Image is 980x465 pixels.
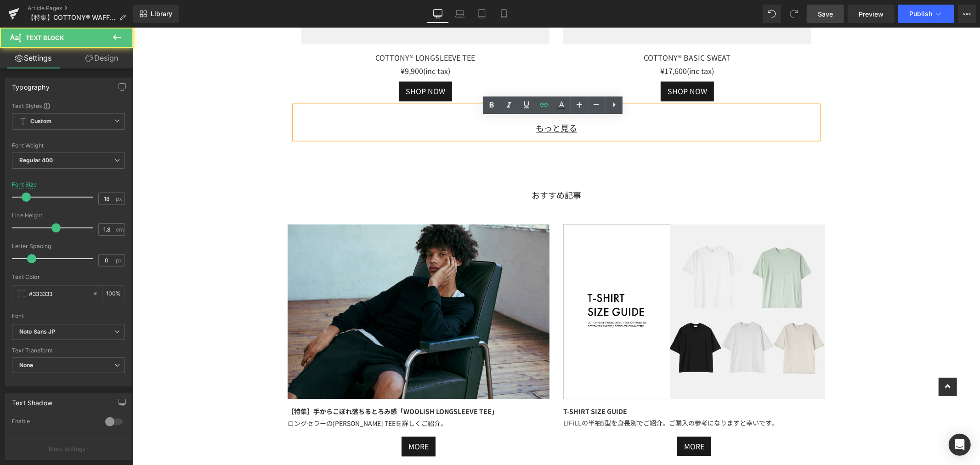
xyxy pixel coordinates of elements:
[12,313,125,319] div: Font
[12,274,125,280] div: Text Color
[276,414,296,425] span: MORE
[431,24,679,37] div: COTTONY® BASIC SWEAT
[859,9,884,19] span: Preview
[116,257,124,263] span: px
[169,24,417,37] div: COTTONY® LONGSLEEVE TEE
[471,5,493,23] a: Tablet
[431,380,494,389] strong: T-SHIRT SIZE GUIDE
[949,434,971,456] div: Open Intercom Messenger
[49,445,85,453] p: More settings
[12,102,125,109] div: Text Styles
[151,10,172,18] span: Library
[848,5,895,23] a: Preview
[12,347,125,354] div: Text Transform
[181,380,264,389] b: 手からこぼれ落ちるとろみ感
[12,142,125,149] div: Font Weight
[785,5,803,23] button: Redo
[528,54,581,74] a: SHOP NOW
[535,59,574,69] span: SHOP NOW
[19,328,56,336] i: Noto Sans JP
[12,418,96,427] div: Enable
[431,390,692,402] div: LIFiLLの半袖5型を身長別でご紹介。ご購入の参考になりますと幸いです。
[493,5,515,23] a: Mobile
[12,243,125,250] div: Letter Spacing
[909,10,932,17] span: Publish
[155,135,692,179] div: おすすめ記事
[266,54,319,74] a: SHOP NOW
[898,5,954,23] button: Publish
[19,157,53,164] b: Regular 400
[818,9,833,19] span: Save
[264,380,365,389] b: 「WOOLISH LONGSLEEVE TEE」
[116,196,124,202] span: px
[28,14,116,21] span: 【特集】COTTONY® WAFFLE LONGSLEEVE TEEのご紹介
[12,78,50,91] div: Typography
[763,5,781,23] button: Undo
[958,5,976,23] button: More
[12,394,52,407] div: Text Shadow
[133,5,179,23] a: New Library
[544,409,578,429] a: MORE
[273,59,312,69] span: SHOP NOW
[12,212,125,219] div: Line Height
[155,391,417,402] div: ロングセラーの[PERSON_NAME] TEEを詳しくご紹介。
[68,48,135,68] a: Design
[431,37,679,51] div: ¥17,600(inc tax)
[19,362,34,369] b: None
[269,409,303,429] a: MORE
[29,289,88,299] input: Color
[403,95,444,107] a: もっと見る
[427,5,449,23] a: Desktop
[6,438,131,459] button: More settings
[155,380,181,389] b: 【特集】
[28,5,133,12] a: Article Pages
[26,34,64,41] span: Text Block
[116,227,124,232] span: em
[12,181,37,188] div: Font Size
[169,37,417,51] div: ¥9,900(inc tax)
[30,118,51,125] b: Custom
[102,286,125,302] div: %
[551,414,572,425] span: MORE
[449,5,471,23] a: Laptop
